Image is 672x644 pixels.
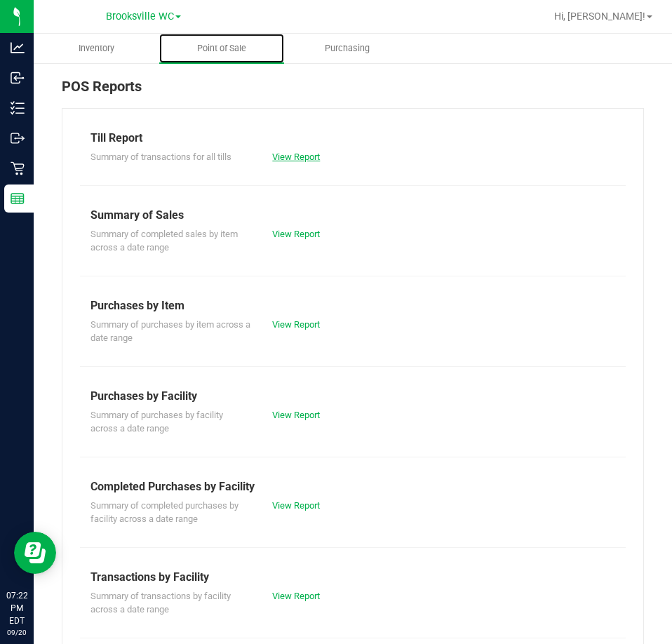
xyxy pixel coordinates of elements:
[90,591,231,615] span: Summary of transactions by facility across a date range
[90,478,615,495] div: Completed Purchases by Facility
[90,319,250,344] span: Summary of purchases by item across a date range
[60,42,133,55] span: Inventory
[11,101,25,115] inline-svg: Inventory
[34,34,159,63] a: Inventory
[6,589,27,627] p: 07:22 PM EDT
[90,130,615,147] div: Till Report
[178,42,265,55] span: Point of Sale
[272,229,320,239] a: View Report
[90,410,223,434] span: Summary of purchases by facility across a date range
[272,319,320,330] a: View Report
[90,152,231,162] span: Summary of transactions for all tills
[106,11,174,22] span: Brooksville WC
[90,500,238,525] span: Summary of completed purchases by facility across a date range
[11,161,25,175] inline-svg: Retail
[90,229,238,253] span: Summary of completed sales by item across a date range
[11,41,25,55] inline-svg: Analytics
[62,76,644,108] div: POS Reports
[90,207,615,224] div: Summary of Sales
[272,410,320,420] a: View Report
[90,297,615,314] div: Purchases by Item
[11,131,25,145] inline-svg: Outbound
[272,591,320,601] a: View Report
[272,500,320,511] a: View Report
[554,11,645,22] span: Hi, [PERSON_NAME]!
[306,42,389,55] span: Purchasing
[272,152,320,162] a: View Report
[159,34,285,63] a: Point of Sale
[90,388,615,405] div: Purchases by Facility
[6,627,27,638] p: 09/20
[14,532,56,574] iframe: Resource center
[11,192,25,206] inline-svg: Reports
[284,34,410,63] a: Purchasing
[11,71,25,85] inline-svg: Inbound
[90,569,615,586] div: Transactions by Facility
